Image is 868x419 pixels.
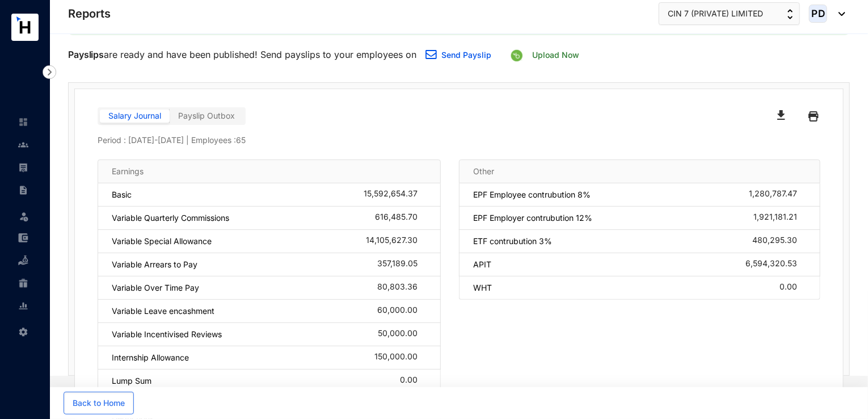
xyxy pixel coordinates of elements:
[43,65,56,79] img: nav-icon-right.af6afadce00d159da59955279c43614e.svg
[777,110,785,120] img: black-download.65125d1489207c3b344388237fee996b.svg
[473,259,491,270] p: APIT
[9,272,36,295] li: Gratuity
[112,259,197,270] p: Variable Arrears to Pay
[9,295,36,317] li: Reports
[500,45,588,64] button: Upload Now
[473,189,591,200] p: EPF Employee contrubution 8%
[668,7,763,20] span: CIN 7 (PRIVATE) LIMITED
[112,189,132,200] p: Basic
[364,189,427,200] div: 15,592,654.37
[833,12,845,16] img: dropdown-black.8e83cc76930a90b1a4fdb6d089b7bf3a.svg
[18,211,30,222] img: leave-unselected.2934df6273408c3f84d9.svg
[18,255,28,266] img: loan-unselected.d74d20a04637f2d15ab5.svg
[9,111,36,133] li: Home
[112,212,229,224] p: Variable Quarterly Commissions
[779,282,806,294] div: 0.00
[377,259,427,270] div: 357,189.05
[659,2,800,25] button: CIN 7 (PRIVATE) LIMITED
[18,185,28,195] img: contract-unselected.99e2b2107c0a7dd48938.svg
[73,397,125,409] span: Back to Home
[68,6,111,22] p: Reports
[473,166,494,177] p: Other
[377,282,427,294] div: 80,803.36
[473,212,592,224] p: EPF Employer contrubution 12%
[112,375,151,387] p: Lump Sum
[68,48,104,61] p: Payslips
[378,329,427,340] div: 50,000.00
[18,327,28,337] img: settings-unselected.1febfda315e6e19643a1.svg
[752,236,806,247] div: 480,295.30
[441,50,491,60] a: Send Payslip
[112,282,199,294] p: Variable Over Time Pay
[375,212,427,224] div: 616,485.70
[745,259,806,270] div: 6,594,320.53
[68,48,416,61] p: are ready and have been published! Send payslips to your employees on
[112,166,144,177] p: Earnings
[425,50,437,59] img: email.a35e10f87340586329067f518280dd4d.svg
[64,392,134,414] button: Back to Home
[808,107,819,125] img: black-printer.ae25802fba4fa849f9fa1ebd19a7ed0d.svg
[9,249,36,272] li: Loan
[473,236,552,247] p: ETF contrubution 3%
[9,133,36,156] li: Contacts
[112,329,222,340] p: Variable Incentivised Reviews
[532,50,579,60] a: Upload Now
[178,111,235,120] span: Payslip Outbox
[98,135,820,146] p: Period : [DATE] - [DATE] | Employees : 65
[9,179,36,202] li: Contracts
[18,117,28,127] img: home-unselected.a29eae3204392db15eaf.svg
[18,162,28,173] img: payroll-unselected.b590312f920e76f0c668.svg
[18,278,28,288] img: gratuity-unselected.a8c340787eea3cf492d7.svg
[473,282,492,294] p: WHT
[400,375,427,387] div: 0.00
[112,305,214,317] p: Variable Leave encashment
[112,236,212,247] p: Variable Special Allowance
[753,212,806,224] div: 1,921,181.21
[9,227,36,249] li: Expenses
[377,305,427,317] div: 60,000.00
[9,156,36,179] li: Payroll
[416,44,500,67] button: Send Payslip
[18,140,28,150] img: people-unselected.118708e94b43a90eceab.svg
[509,48,524,63] img: bamboohr.46fa04f9cf027a28c03be7074a26ce9d.svg
[366,236,427,247] div: 14,105,627.30
[374,352,427,363] div: 150,000.00
[18,233,28,243] img: expense-unselected.2edcf0507c847f3e9e96.svg
[112,352,189,363] p: Internship Allowance
[108,111,161,120] span: Salary Journal
[787,9,793,19] img: up-down-arrow.74152d26bf9780fbf563ca9c90304185.svg
[749,189,806,200] div: 1,280,787.47
[811,9,825,18] span: PD
[18,301,28,311] img: report-unselected.e6a6b4230fc7da01f883.svg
